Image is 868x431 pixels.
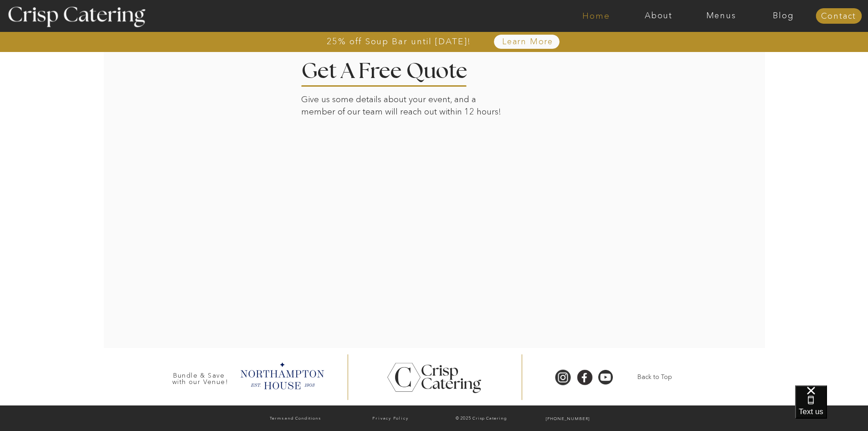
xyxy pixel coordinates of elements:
a: Back to Top [626,373,684,382]
iframe: podium webchat widget bubble [795,385,868,431]
a: Privacy Policy [344,414,437,423]
a: Contact [816,12,862,21]
h3: Bundle & Save with our Venue! [169,372,232,381]
a: Menus [690,11,752,21]
h2: Get A Free Quote [301,61,495,78]
a: [PHONE_NUMBER] [526,415,610,424]
a: About [627,11,690,21]
a: 25% off Soup Bar until [DATE]! [294,37,504,46]
p: Give us some details about your event, and a member of our team will reach out within 12 hours! [301,93,508,120]
a: Home [565,11,627,21]
a: Terms and Conditions [249,414,342,424]
a: Blog [752,11,815,21]
a: Learn More [481,37,575,47]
